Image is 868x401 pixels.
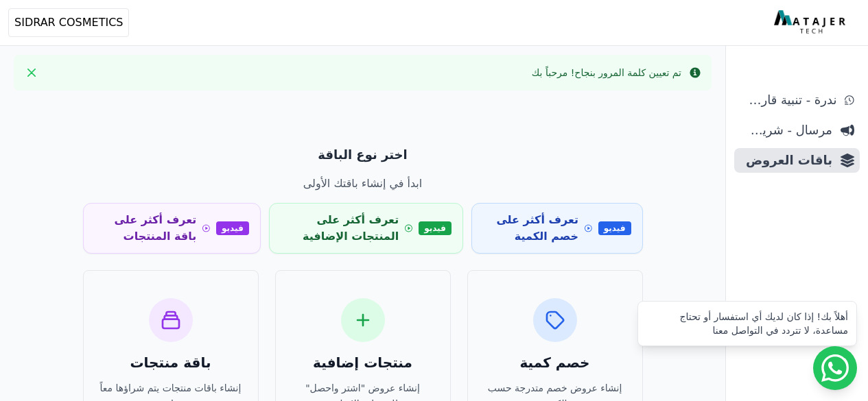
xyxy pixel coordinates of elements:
[292,353,434,372] h3: منتجات إضافية
[419,221,451,235] span: فيديو
[598,221,631,235] span: فيديو
[484,353,626,372] h3: خصم كمية
[83,175,643,192] p: ابدأ في إنشاء باقتك الأولى
[216,221,249,235] span: فيديو
[281,212,399,245] span: تعرف أكثر على المنتجات الإضافية
[740,151,832,170] span: باقات العروض
[14,14,123,31] span: SIDRAR COSMETICS
[8,8,129,37] button: SIDRAR COSMETICS
[100,353,242,372] h3: باقة منتجات
[483,212,578,245] span: تعرف أكثر على خصم الكمية
[83,145,643,165] p: اختر نوع الباقة
[95,212,197,245] span: تعرف أكثر على باقة المنتجات
[532,66,681,80] div: تم تعيين كلمة المرور بنجاح! مرحباً بك
[83,203,261,254] a: فيديو تعرف أكثر على باقة المنتجات
[740,90,836,110] span: ندرة - تنبية قارب علي النفاذ
[21,62,43,84] button: Close
[646,310,848,337] div: أهلاً بك! إذا كان لديك أي استفسار أو تحتاج مساعدة، لا تتردد في التواصل معنا
[471,203,643,254] a: فيديو تعرف أكثر على خصم الكمية
[740,121,832,140] span: مرسال - شريط دعاية
[269,203,463,254] a: فيديو تعرف أكثر على المنتجات الإضافية
[774,10,849,35] img: MatajerTech Logo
